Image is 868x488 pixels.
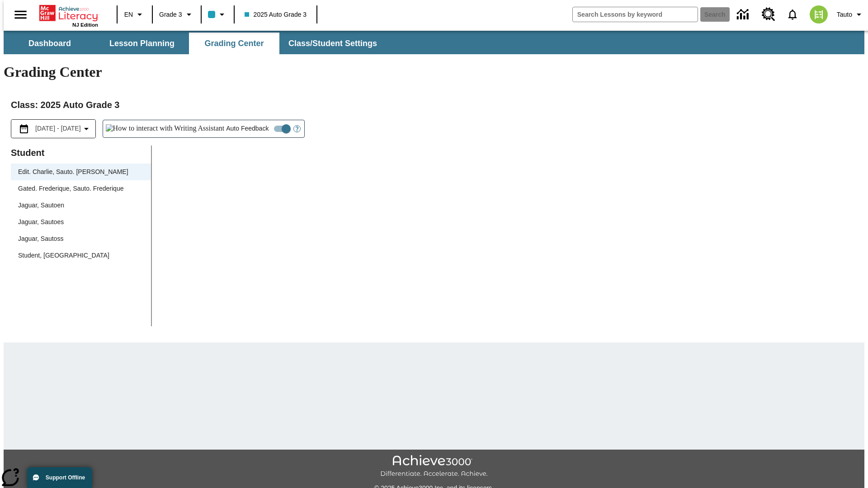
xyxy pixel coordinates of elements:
button: Dashboard [5,33,95,54]
button: Open side menu [7,1,34,28]
a: Resource Center, Will open in new tab [756,2,781,27]
span: Support Offline [46,474,85,481]
div: Jaguar, Sautoen [11,197,151,214]
a: Home [39,4,98,22]
p: Student [11,145,151,160]
button: Grading Center [189,33,279,54]
div: Jaguar, Sautoes [18,217,64,227]
button: Language: EN, Select a language [120,6,149,23]
button: Profile/Settings [833,6,868,23]
div: Gated. Frederique, Sauto. Frederique [18,184,123,193]
button: Open Help for Writing Assistant [290,120,304,137]
button: Grade: Grade 3, Select a grade [156,6,198,23]
button: Class color is light blue. Change class color [204,6,231,23]
span: 2025 Auto Grade 3 [245,10,307,19]
span: Grading Center [204,38,264,49]
img: avatar image [810,5,828,23]
button: Class/Student Settings [281,33,384,54]
img: Achieve3000 Differentiate Accelerate Achieve [380,455,488,478]
svg: Collapse Date Range Filter [81,123,92,134]
button: Select a new avatar [804,3,833,26]
span: Tauto [837,10,852,19]
a: Data Center [731,2,756,27]
div: Student, [GEOGRAPHIC_DATA] [11,247,151,264]
div: SubNavbar [4,31,864,54]
h1: Grading Center [4,64,864,80]
div: Edit. Charlie, Sauto. [PERSON_NAME] [18,167,128,177]
button: Lesson Planning [97,33,187,54]
button: Select the date range menu item [15,123,92,134]
span: Dashboard [28,38,71,49]
div: Jaguar, Sautoes [11,214,151,230]
div: SubNavbar [4,33,385,54]
h2: Class : 2025 Auto Grade 3 [11,98,857,112]
span: Grade 3 [159,10,182,19]
div: Jaguar, Sautoen [18,201,64,210]
span: NJ Edition [72,22,98,28]
span: Lesson Planning [109,38,175,49]
div: Edit. Charlie, Sauto. [PERSON_NAME] [11,164,151,180]
div: Student, [GEOGRAPHIC_DATA] [18,251,109,260]
span: Class/Student Settings [288,38,377,49]
span: Auto Feedback [226,124,269,133]
div: Jaguar, Sautoss [18,234,63,244]
div: Gated. Frederique, Sauto. Frederique [11,180,151,197]
span: EN [124,10,133,19]
div: Jaguar, Sautoss [11,230,151,247]
div: Home [39,3,98,28]
button: Support Offline [27,467,92,488]
input: search field [573,7,698,22]
img: How to interact with Writing Assistant [106,124,225,133]
span: [DATE] - [DATE] [35,124,81,133]
a: Notifications [781,3,804,26]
